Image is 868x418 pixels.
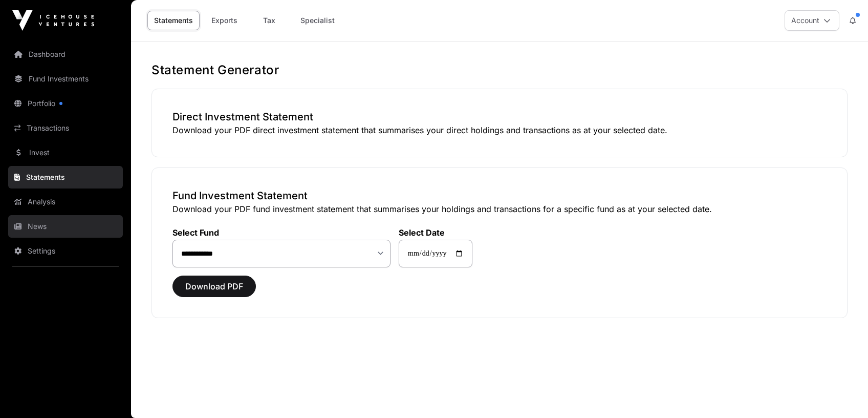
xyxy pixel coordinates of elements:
button: Account [785,10,839,31]
a: Specialist [294,11,341,30]
a: Transactions [8,117,123,139]
a: Exports [204,11,245,30]
a: Download PDF [172,286,256,296]
label: Select Fund [172,227,390,238]
a: Analysis [8,191,123,213]
a: News [8,215,123,238]
a: Tax [249,11,290,30]
p: Download your PDF fund investment statement that summarises your holdings and transactions for a ... [172,203,827,215]
h3: Fund Investment Statement [172,189,827,203]
iframe: Chat Widget [817,369,868,418]
a: Portfolio [8,92,123,115]
a: Statements [147,11,200,30]
a: Invest [8,141,123,164]
a: Fund Investments [8,68,123,90]
a: Settings [8,240,123,262]
p: Download your PDF direct investment statement that summarises your direct holdings and transactio... [172,124,827,136]
h3: Direct Investment Statement [172,110,827,124]
a: Dashboard [8,43,123,66]
img: Icehouse Ventures Logo [12,10,94,31]
button: Download PDF [172,276,256,297]
h1: Statement Generator [151,62,848,78]
a: Statements [8,166,123,189]
label: Select Date [399,227,472,238]
span: Download PDF [185,280,243,292]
